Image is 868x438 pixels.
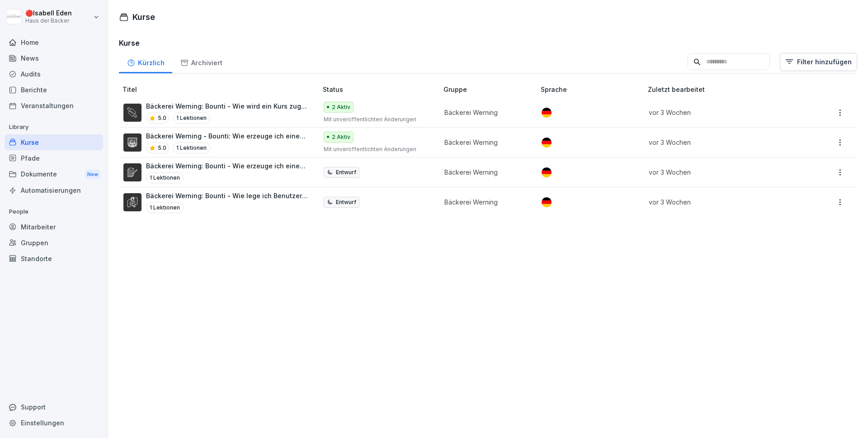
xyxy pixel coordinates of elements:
[158,144,166,152] p: 5.0
[542,167,552,177] img: de.svg
[5,66,103,82] a: Audits
[25,10,72,17] p: 🔴 Isabell Eden
[146,131,308,141] p: Bäckerei Werning - Bounti: Wie erzeuge ich einen Benutzerbericht?
[146,191,308,200] p: Bäckerei Werning: Bounti - Wie lege ich Benutzer an?
[332,103,350,111] p: 2 Aktiv
[146,101,308,111] p: Bäckerei Werning: Bounti - Wie wird ein Kurs zugewiesen?
[146,161,308,171] p: Bäckerei Werning: Bounti - Wie erzeuge ich einen Kursbericht?
[5,166,103,183] a: DokumenteNew
[444,138,526,147] p: Bäckerei Werning
[5,34,103,50] a: Home
[332,133,350,141] p: 2 Aktiv
[542,197,552,207] img: de.svg
[5,182,103,198] a: Automatisierungen
[5,235,103,251] a: Gruppen
[5,251,103,267] a: Standorte
[123,85,319,94] p: Titel
[123,163,142,181] img: yv9h8086xynjfnu9qnkzu07k.png
[119,38,857,48] h3: Kurse
[5,82,103,98] a: Berichte
[5,219,103,235] a: Mitarbeiter
[5,50,103,66] a: News
[5,399,103,415] div: Support
[5,166,103,183] div: Dokumente
[324,115,429,124] p: Mit unveröffentlichten Änderungen
[444,108,526,117] p: Bäckerei Werning
[444,167,526,177] p: Bäckerei Werning
[444,197,526,207] p: Bäckerei Werning
[123,104,142,122] img: pkjk7b66iy5o0dy6bqgs99sq.png
[5,415,103,431] a: Einstellungen
[780,53,857,71] button: Filter hinzufügen
[443,85,537,94] p: Gruppe
[123,193,142,211] img: y3z3y63wcjyhx73x8wr5r0l3.png
[649,108,793,117] p: vor 3 Wochen
[25,18,72,24] p: Haus der Bäcker
[173,113,210,124] p: 1 Lektionen
[648,85,804,94] p: Zuletzt bearbeitet
[649,138,793,147] p: vor 3 Wochen
[146,202,184,213] p: 1 Lektionen
[5,134,103,150] a: Kurse
[5,205,103,219] p: People
[132,11,155,23] h1: Kurse
[85,169,100,180] div: New
[158,114,166,122] p: 5.0
[324,145,429,153] p: Mit unveröffentlichten Änderungen
[123,133,142,152] img: h0ir0warzjvm1vzjfykkf11s.png
[336,168,356,176] p: Entwurf
[173,143,210,153] p: 1 Lektionen
[649,167,793,177] p: vor 3 Wochen
[146,172,184,183] p: 1 Lektionen
[336,198,356,206] p: Entwurf
[541,85,644,94] p: Sprache
[649,197,793,207] p: vor 3 Wochen
[542,138,552,148] img: de.svg
[119,50,172,73] a: Kürzlich
[172,50,230,73] a: Archiviert
[5,98,103,114] a: Veranstaltungen
[5,150,103,166] a: Pfade
[5,120,103,134] p: Library
[323,85,440,94] p: Status
[542,108,552,118] img: de.svg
